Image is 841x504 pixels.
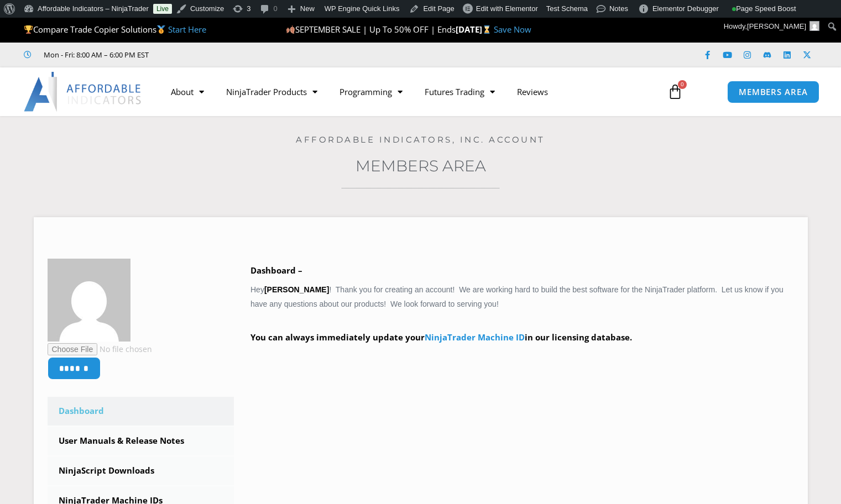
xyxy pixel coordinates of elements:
[24,25,33,34] img: 🏆
[264,285,329,294] strong: [PERSON_NAME]
[483,25,491,34] img: ⌛
[250,263,794,361] div: Hey ! Thank you for creating an account! We are working hard to build the best software for the N...
[24,72,143,112] img: LogoAI | Affordable Indicators – NinjaTrader
[506,79,559,104] a: Reviews
[48,259,130,342] img: 83961ee70edc86d96254b98d11301f0a4f1435bd8fc34dcaa6bdd6a6e89a3844
[286,24,456,35] span: SEPTEMBER SALE | Up To 50% OFF | Ends
[48,456,234,485] a: NinjaScript Downloads
[456,24,494,35] strong: [DATE]
[747,22,806,30] span: [PERSON_NAME]
[476,4,538,13] span: Edit with Elementor
[286,25,295,34] img: 🍂
[414,79,506,104] a: Futures Trading
[727,81,819,103] a: MEMBERS AREA
[164,49,330,60] iframe: Customer reviews powered by Trustpilot
[250,265,302,276] b: Dashboard –
[157,25,165,34] img: 🥇
[651,76,699,108] a: 0
[328,79,414,104] a: Programming
[41,48,149,61] span: Mon - Fri: 8:00 AM – 6:00 PM EST
[250,332,632,343] strong: You can always immediately update your in our licensing database.
[48,427,234,455] a: User Manuals & Release Notes
[215,79,328,104] a: NinjaTrader Products
[160,79,656,104] nav: Menu
[739,88,808,96] span: MEMBERS AREA
[24,24,206,35] span: Compare Trade Copier Solutions
[160,79,215,104] a: About
[720,18,824,35] a: Howdy,
[678,80,687,89] span: 0
[296,134,545,145] a: Affordable Indicators, Inc. Account
[425,332,525,343] a: NinjaTrader Machine ID
[48,397,234,426] a: Dashboard
[168,24,206,35] a: Start Here
[153,4,172,14] a: Live
[494,24,531,35] a: Save Now
[356,156,486,175] a: Members Area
